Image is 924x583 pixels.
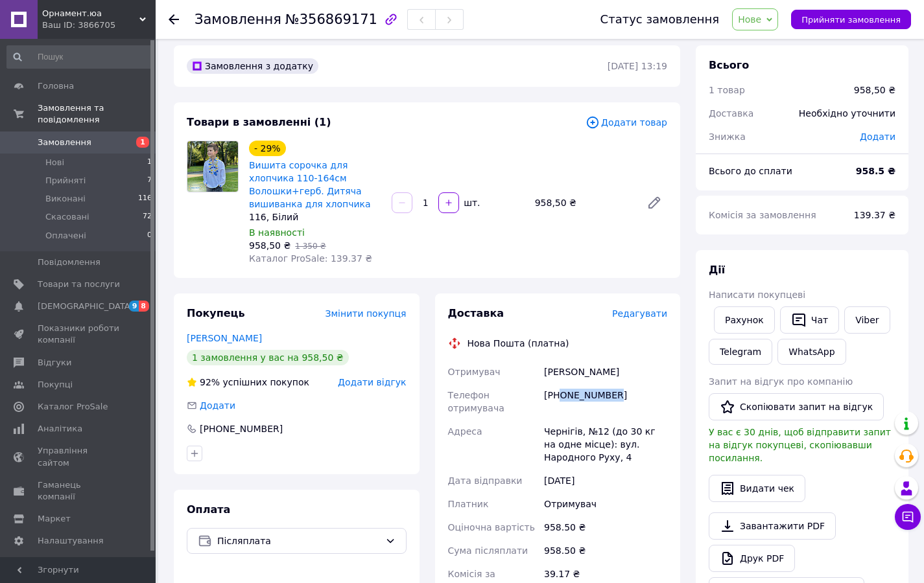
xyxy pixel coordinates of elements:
span: В наявності [249,227,305,238]
span: 8 [139,301,149,312]
span: Телефон отримувача [448,390,504,413]
button: Скопіювати запит на відгук [709,393,884,420]
span: 92% [200,377,220,387]
div: Повернутися назад [169,13,179,26]
div: 116, Білий [249,211,381,223]
a: Вишита сорочка для хлопчика 110-164см Волошки+герб. Дитяча вишиванка для хлопчика [249,160,371,209]
span: 1 350 ₴ [295,242,326,251]
div: [PHONE_NUMBER] [541,383,670,420]
span: Нові [45,157,64,168]
div: шт. [460,196,481,209]
div: 958.50 ₴ [541,539,670,562]
div: Статус замовлення [600,13,720,26]
span: Товари та послуги [38,279,120,290]
span: Покупці [38,379,73,391]
span: 7 [147,175,152,187]
span: 1 [147,157,152,168]
span: Налаштування [38,535,104,547]
div: Отримувач [541,492,670,516]
span: 139.37 ₴ [854,210,895,220]
div: 958,50 ₴ [530,194,636,212]
a: Завантажити PDF [709,512,836,540]
div: [PERSON_NAME] [541,360,670,383]
span: Дії [709,264,725,276]
a: WhatsApp [777,339,846,365]
span: Змінити покупця [326,308,407,319]
span: Відгуки [38,357,71,369]
span: Повідомлення [38,257,101,268]
button: Прийняти замовлення [791,10,911,29]
span: Нове [738,14,761,25]
span: Додати [860,131,895,142]
div: Нова Пошта (платна) [464,337,573,350]
span: Платник [448,499,489,509]
span: 116 [138,193,152,205]
span: Всього до сплати [709,166,792,176]
span: Головна [38,80,74,92]
span: Каталог ProSale: 139.37 ₴ [249,253,372,264]
span: Доставка [709,108,753,119]
span: Комісія за замовлення [709,210,816,220]
span: Замовлення [195,12,281,27]
span: Адреса [448,426,482,437]
span: 1 товар [709,85,745,95]
button: Видати чек [709,475,805,502]
span: Запит на відгук про компанію [709,376,853,387]
span: Замовлення та повідомлення [38,102,156,126]
span: Управління сайтом [38,445,120,468]
span: Додати відгук [338,377,406,387]
div: 958,50 ₴ [854,84,895,97]
span: №356869171 [285,12,377,27]
span: Додати [200,400,235,411]
span: Скасовані [45,211,89,223]
span: 0 [147,230,152,242]
div: [DATE] [541,469,670,492]
span: Прийняти замовлення [801,15,901,25]
span: Оплачені [45,230,86,242]
span: Показники роботи компанії [38,323,120,346]
button: Рахунок [714,306,775,334]
div: - 29% [249,141,286,156]
span: Оціночна вартість [448,522,535,532]
div: Необхідно уточнити [791,99,903,128]
span: Орнамент.юа [42,8,139,19]
span: Прийняті [45,175,86,187]
input: Пошук [6,45,153,69]
span: Дата відправки [448,475,523,486]
span: 958,50 ₴ [249,240,290,251]
span: Сума післяплати [448,545,528,556]
span: Гаманець компанії [38,479,120,503]
span: Виконані [45,193,86,205]
img: Вишита сорочка для хлопчика 110-164см Волошки+герб. Дитяча вишиванка для хлопчика [187,141,238,192]
span: 72 [143,211,152,223]
span: Аналітика [38,423,82,435]
div: Замовлення з додатку [187,58,318,74]
a: Редагувати [641,190,667,216]
span: Замовлення [38,137,91,148]
span: 1 [136,137,149,148]
span: Редагувати [612,308,667,319]
span: Всього [709,59,749,71]
div: Чернігів, №12 (до 30 кг на одне місце): вул. Народного Руху, 4 [541,420,670,469]
a: Друк PDF [709,545,795,572]
span: Написати покупцеві [709,290,805,300]
a: Telegram [709,339,772,365]
span: 9 [129,301,139,312]
span: Каталог ProSale [38,401,108,413]
div: [PHONE_NUMBER] [198,422,284,435]
span: Знижка [709,131,746,142]
span: Покупець [187,307,245,319]
time: [DATE] 13:19 [608,61,667,71]
span: Післяплата [217,534,380,548]
span: Оплата [187,503,230,516]
div: 1 замовлення у вас на 958,50 ₴ [187,350,349,365]
div: 958.50 ₴ [541,516,670,539]
span: [DEMOGRAPHIC_DATA] [38,301,134,312]
span: Доставка [448,307,504,319]
div: успішних покупок [187,376,309,389]
a: Viber [844,306,890,334]
span: Маркет [38,513,71,525]
b: 958.5 ₴ [856,166,895,176]
button: Чат [780,306,839,334]
span: Отримувач [448,367,501,377]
